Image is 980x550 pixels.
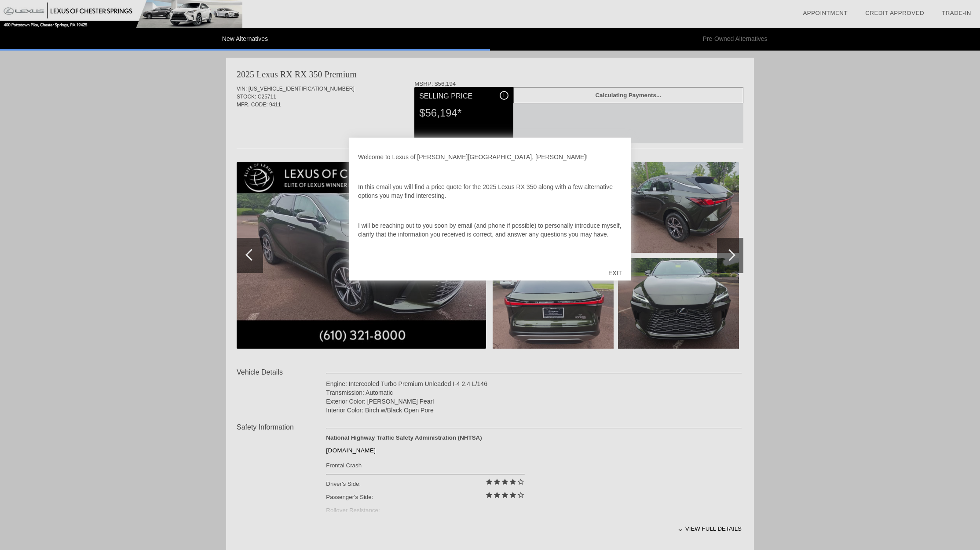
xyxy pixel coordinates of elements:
p: Welcome to Lexus of [PERSON_NAME][GEOGRAPHIC_DATA], [PERSON_NAME]! [358,153,622,161]
div: EXIT [600,260,631,286]
p: I will be reaching out to you soon by email (and phone if possible) to personally introduce mysel... [358,221,622,239]
p: I look forward to providing you with a great experience as you search for a vehicle! [358,260,622,269]
a: Credit Approved [865,10,924,16]
a: Trade-In [942,10,971,16]
p: In this email you will find a price quote for the 2025 Lexus RX 350 along with a few alternative ... [358,182,622,200]
a: Appointment [803,10,848,16]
